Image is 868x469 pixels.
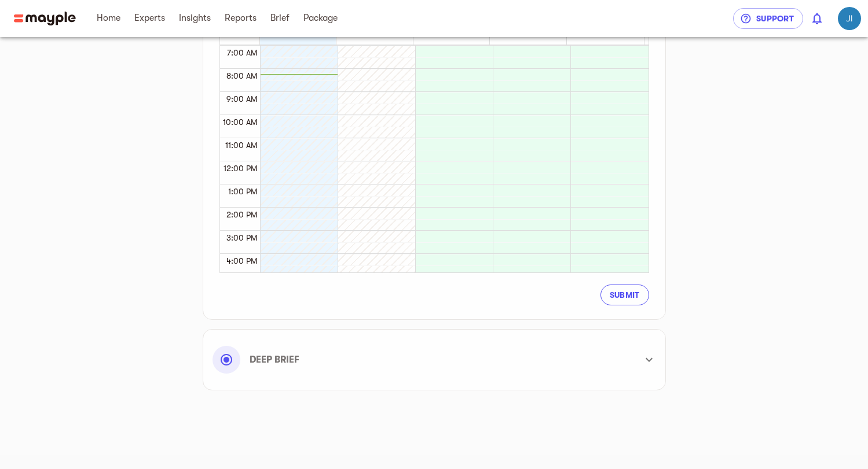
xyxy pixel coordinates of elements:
[733,8,803,29] button: Support
[270,11,290,25] span: Brief
[600,285,649,305] button: Submit
[224,48,260,57] span: 7:00 AM
[742,12,794,25] span: Support
[610,288,640,302] span: Submit
[225,11,257,25] span: Reports
[803,5,831,32] button: show 0 new notifications
[134,11,165,25] span: Experts
[225,187,260,196] span: 1:00 PM
[224,210,260,219] span: 2:00 PM
[224,94,260,104] span: 9:00 AM
[97,11,120,25] span: Home
[213,339,656,381] div: Deep Brief
[303,11,338,25] span: Package
[838,7,861,30] img: tvqtMCI3R92JAmaHQHce
[250,353,299,367] p: Deep Brief
[221,164,260,173] span: 12:00 PM
[224,256,260,265] span: 4:00 PM
[220,117,260,127] span: 10:00 AM
[224,71,260,80] span: 8:00 AM
[222,141,260,150] span: 11:00 AM
[224,233,260,242] span: 3:00 PM
[14,12,76,25] img: Main logo
[179,11,211,25] span: Insights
